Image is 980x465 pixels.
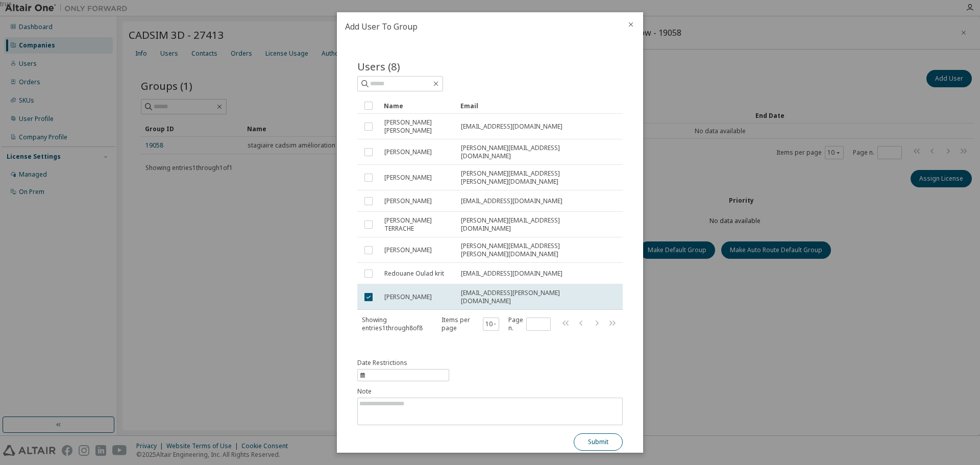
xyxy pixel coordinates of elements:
[508,316,551,332] span: Page n.
[627,20,635,29] button: close
[357,387,623,396] label: Note
[384,270,444,278] span: Redouane Oulad krit
[384,148,432,156] span: [PERSON_NAME]
[384,118,452,135] span: [PERSON_NAME] [PERSON_NAME]
[384,246,432,254] span: [PERSON_NAME]
[357,359,407,367] span: Date Restrictions
[362,315,423,332] span: Showing entries 1 through 8 of 8
[485,320,497,328] button: 10
[384,174,432,182] span: [PERSON_NAME]
[384,293,432,301] span: [PERSON_NAME]
[461,216,605,233] span: [PERSON_NAME][EMAIL_ADDRESS][DOMAIN_NAME]
[461,123,562,131] span: [EMAIL_ADDRESS][DOMAIN_NAME]
[461,169,605,186] span: [PERSON_NAME][EMAIL_ADDRESS][PERSON_NAME][DOMAIN_NAME]
[461,289,605,305] span: [EMAIL_ADDRESS][PERSON_NAME][DOMAIN_NAME]
[574,433,623,451] button: Submit
[461,242,605,258] span: [PERSON_NAME][EMAIL_ADDRESS][PERSON_NAME][DOMAIN_NAME]
[461,197,562,205] span: [EMAIL_ADDRESS][DOMAIN_NAME]
[384,216,452,233] span: [PERSON_NAME] TERRACHE
[384,197,432,205] span: [PERSON_NAME]
[384,97,452,114] div: Name
[442,316,499,332] span: Items per page
[461,270,562,278] span: [EMAIL_ADDRESS][DOMAIN_NAME]
[461,144,605,160] span: [PERSON_NAME][EMAIL_ADDRESS][DOMAIN_NAME]
[337,12,619,41] h2: Add User To Group
[460,97,605,114] div: Email
[357,359,449,381] button: information
[357,59,400,74] span: Users (8)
